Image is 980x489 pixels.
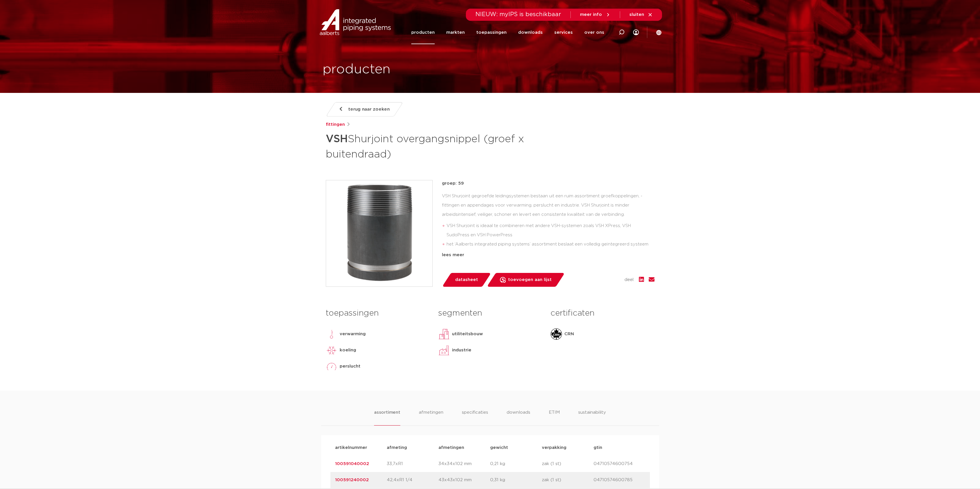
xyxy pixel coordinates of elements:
p: zak (1 st) [542,477,594,484]
p: 04710574600785 [594,477,645,484]
li: specificaties [462,409,488,426]
img: koeling [326,344,337,356]
span: deel: [624,276,634,283]
p: zak (1 st) [542,460,594,467]
p: gtin [594,444,645,451]
div: lees meer [442,252,654,258]
span: sluiten [629,12,644,17]
p: afmetingen [438,444,490,451]
div: VSH Shurjoint gegroefde leidingsystemen bestaan uit een ruim assortiment groefkoppelingen, -fitti... [442,192,654,249]
li: het ‘Aalberts integrated piping systems’ assortiment beslaat een volledig geïntegreerd systeem va... [447,240,654,258]
p: perslucht [340,363,360,370]
a: 100591040002 [335,462,369,466]
a: fittingen [326,121,345,128]
h3: certificaten [551,308,654,319]
li: sustainability [578,409,606,426]
strong: VSH [326,134,348,144]
p: 42,4xR1 1/4 [387,477,438,484]
p: 43x43x102 mm [438,477,490,484]
li: downloads [507,409,530,426]
img: CRN [551,328,562,340]
a: terug naar zoeken [326,102,403,117]
a: toepassingen [476,21,507,44]
li: assortiment [374,409,400,426]
span: toevoegen aan lijst [508,275,552,284]
a: meer info [580,12,611,17]
p: 0,21 kg [490,460,542,467]
p: utiliteitsbouw [452,331,483,338]
a: downloads [518,21,543,44]
p: 33,7xR1 [387,460,438,467]
img: Product Image for VSH Shurjoint overgangsnippel (groef x buitendraad) [326,180,432,286]
span: meer info [580,12,602,17]
p: verpakking [542,444,594,451]
a: over ons [584,21,604,44]
p: artikelnummer [335,444,387,451]
li: VSH Shurjoint is ideaal te combineren met andere VSH-systemen zoals VSH XPress, VSH SudoPress en ... [447,221,654,240]
p: 0,31 kg [490,477,542,484]
p: groep: 59 [442,180,654,187]
img: utiliteitsbouw [438,328,450,340]
nav: Menu [411,21,604,44]
a: sluiten [629,12,653,17]
img: perslucht [326,361,337,372]
h3: segmenten [438,308,542,319]
h3: toepassingen [326,308,429,319]
p: industrie [452,347,471,354]
li: afmetingen [419,409,443,426]
p: verwarming [340,331,366,338]
span: terug naar zoeken [348,105,390,114]
p: 34x34x102 mm [438,460,490,467]
div: my IPS [633,21,639,44]
p: 04710574600754 [594,460,645,467]
span: datasheet [455,275,478,284]
li: ETIM [549,409,560,426]
p: CRN [564,331,574,338]
p: afmeting [387,444,438,451]
img: verwarming [326,328,337,340]
h1: Shurjoint overgangsnippel (groef x buitendraad) [326,130,543,162]
p: gewicht [490,444,542,451]
a: services [554,21,573,44]
p: koeling [340,347,356,354]
a: markten [446,21,465,44]
a: datasheet [442,273,491,287]
span: NIEUW: myIPS is beschikbaar [475,12,561,17]
a: producten [411,21,435,44]
h1: producten [323,60,390,79]
a: 100591240002 [335,478,369,482]
img: industrie [438,344,450,356]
